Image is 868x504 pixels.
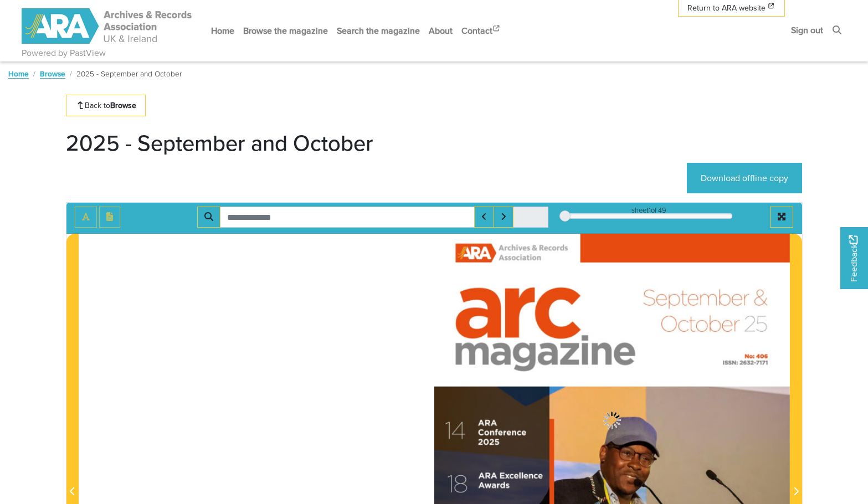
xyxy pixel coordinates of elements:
[99,207,120,228] button: Open transcription window
[220,207,475,228] input: Search for
[770,207,793,228] button: Full screen mode
[110,100,136,111] strong: Browse
[22,8,193,44] img: ARA - ARC Magazine | Powered by PastView
[8,68,29,79] a: Home
[197,207,220,228] button: Search
[66,95,146,116] a: Back toBrowse
[787,16,828,45] a: Sign out
[207,16,239,45] a: Home
[457,16,506,45] a: Contact
[75,207,97,228] button: Toggle text selection (Alt+T)
[847,235,860,282] span: Feedback
[332,16,424,45] a: Search the magazine
[22,47,106,60] a: Powered by PastView
[474,207,494,228] button: Previous Match
[22,2,193,50] a: ARA - ARC Magazine | Powered by PastView logo
[66,130,373,156] h1: 2025 - September and October
[687,2,766,14] span: Return to ARA website
[239,16,332,45] a: Browse the magazine
[494,207,513,228] button: Next Match
[40,68,65,79] a: Browse
[565,205,732,215] div: sheet of 49
[76,68,182,79] span: 2025 - September and October
[840,227,868,289] a: Would you like to provide feedback?
[424,16,457,45] a: About
[649,205,651,215] span: 1
[687,163,802,193] a: Download offline copy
